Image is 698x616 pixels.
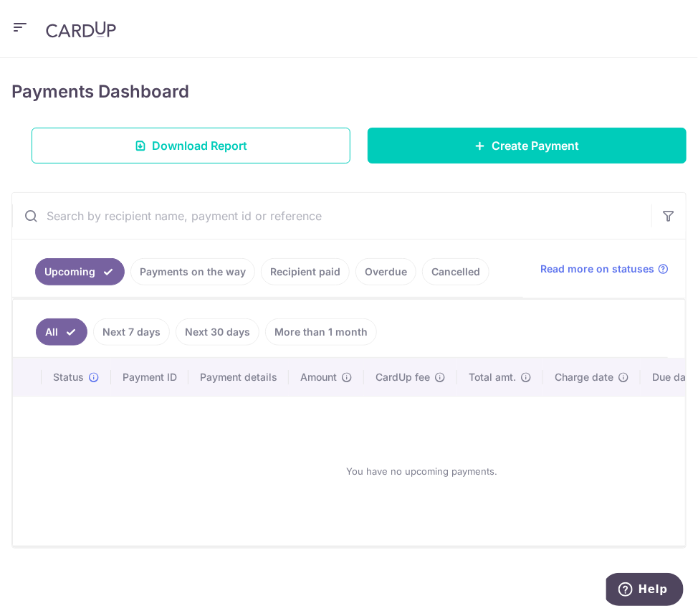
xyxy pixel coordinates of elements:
[469,370,516,384] span: Total amt.
[35,258,125,285] a: Upcoming
[93,318,170,346] a: Next 7 days
[12,193,651,239] input: Search by recipient name, payment id or reference
[265,318,377,346] a: More than 1 month
[32,128,350,164] a: Download Report
[188,359,289,396] th: Payment details
[355,258,416,285] a: Overdue
[540,262,654,276] span: Read more on statuses
[300,370,337,384] span: Amount
[53,370,84,384] span: Status
[368,128,687,164] a: Create Payment
[652,370,695,384] span: Due date
[36,318,87,346] a: All
[555,370,613,384] span: Charge date
[130,258,255,285] a: Payments on the way
[540,262,669,276] a: Read more on statuses
[492,137,580,154] span: Create Payment
[422,258,489,285] a: Cancelled
[261,258,350,285] a: Recipient paid
[152,137,247,154] span: Download Report
[11,79,189,105] h4: Payments Dashboard
[606,573,684,609] iframe: Opens a widget where you can find more information
[46,21,116,38] img: CardUp
[111,359,188,396] th: Payment ID
[376,370,430,384] span: CardUp fee
[176,318,259,346] a: Next 30 days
